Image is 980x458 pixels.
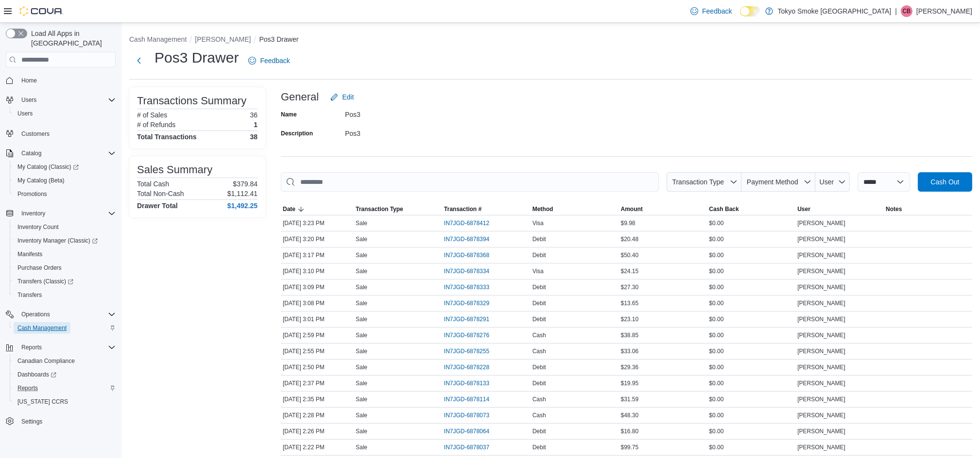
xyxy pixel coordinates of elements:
[621,379,639,387] span: $19.95
[709,205,739,213] span: Cash Back
[797,395,845,403] span: [PERSON_NAME]
[10,174,120,187] button: My Catalog (Beta)
[195,35,251,43] button: [PERSON_NAME]
[797,427,845,435] span: [PERSON_NAME]
[533,411,546,419] span: Cash
[17,94,40,106] button: Users
[621,331,639,339] span: $38.85
[797,251,845,259] span: [PERSON_NAME]
[687,1,736,21] a: Feedback
[281,281,354,293] div: [DATE] 3:09 PM
[444,395,489,403] span: IN7JGD-6878114
[356,283,367,291] p: Sale
[137,95,246,107] h3: Transactions Summary
[702,6,732,16] span: Feedback
[17,309,54,320] button: Operations
[621,395,639,403] span: $31.59
[797,205,810,213] span: User
[345,107,475,118] div: Pos3
[17,291,42,299] span: Transfers
[797,235,845,243] span: [PERSON_NAME]
[797,443,845,451] span: [PERSON_NAME]
[797,331,845,339] span: [PERSON_NAME]
[740,16,740,17] span: Dark Mode
[17,415,116,427] span: Settings
[281,313,354,325] div: [DATE] 3:01 PM
[21,210,45,217] span: Inventory
[10,160,120,174] a: My Catalog (Classic)
[281,203,354,215] button: Date
[17,398,68,406] span: [US_STATE] CCRS
[444,409,499,421] button: IN7JGD-6878073
[21,96,36,104] span: Users
[21,77,37,84] span: Home
[250,111,258,119] p: 36
[918,172,972,192] button: Cash Out
[533,363,546,371] span: Debit
[14,289,116,301] span: Transfers
[129,34,972,46] nav: An example of EuiBreadcrumbs
[707,281,795,293] div: $0.00
[903,5,911,17] span: CB
[281,377,354,389] div: [DATE] 2:37 PM
[17,147,45,159] button: Catalog
[707,377,795,389] div: $0.00
[707,313,795,325] div: $0.00
[281,345,354,357] div: [DATE] 2:55 PM
[14,396,116,408] span: Washington CCRS
[281,91,319,103] h3: General
[14,322,116,334] span: Cash Management
[17,278,73,285] span: Transfers (Classic)
[281,217,354,229] div: [DATE] 3:23 PM
[14,221,116,233] span: Inventory Count
[137,180,169,188] h6: Total Cash
[621,283,639,291] span: $27.30
[797,219,845,227] span: [PERSON_NAME]
[137,121,175,129] h6: # of Refunds
[14,382,42,394] a: Reports
[281,425,354,437] div: [DATE] 2:26 PM
[444,297,499,309] button: IN7JGD-6878329
[895,5,897,17] p: |
[444,443,489,451] span: IN7JGD-6878037
[14,175,116,186] span: My Catalog (Beta)
[281,393,354,405] div: [DATE] 2:35 PM
[444,329,499,341] button: IN7JGD-6878276
[886,205,902,213] span: Notes
[916,5,972,17] p: [PERSON_NAME]
[17,342,46,353] button: Reports
[227,202,258,210] h4: $1,492.25
[14,108,116,119] span: Users
[707,409,795,421] div: $0.00
[17,264,62,272] span: Purchase Orders
[533,427,546,435] span: Debit
[444,442,499,453] button: IN7JGD-6878037
[621,315,639,323] span: $23.10
[14,262,66,274] a: Purchase Orders
[137,133,197,141] h4: Total Transactions
[621,267,639,275] span: $24.15
[707,345,795,357] div: $0.00
[444,315,489,323] span: IN7JGD-6878291
[533,235,546,243] span: Debit
[281,233,354,245] div: [DATE] 3:20 PM
[797,299,845,307] span: [PERSON_NAME]
[621,443,639,451] span: $99.75
[533,443,546,451] span: Debit
[14,248,116,260] span: Manifests
[621,235,639,243] span: $20.48
[10,261,120,275] button: Purchase Orders
[14,161,83,173] a: My Catalog (Classic)
[707,442,795,453] div: $0.00
[17,127,116,139] span: Customers
[930,177,959,187] span: Cash Out
[14,276,116,287] span: Transfers (Classic)
[10,381,120,395] button: Reports
[707,265,795,277] div: $0.00
[137,202,178,210] h4: Drawer Total
[17,75,41,86] a: Home
[621,219,636,227] span: $9.98
[17,110,33,117] span: Users
[356,411,367,419] p: Sale
[820,178,834,186] span: User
